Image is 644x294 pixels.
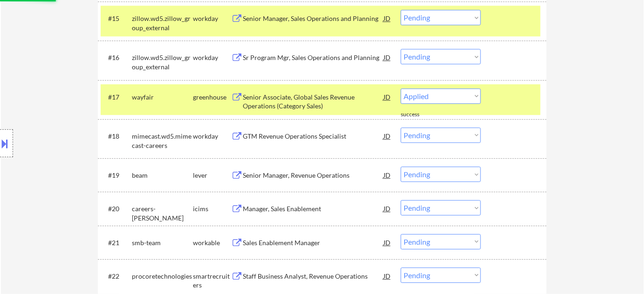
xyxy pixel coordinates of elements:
[401,111,438,119] div: success
[383,127,392,144] div: JD
[243,171,384,180] div: Senior Manager, Revenue Operations
[383,234,392,251] div: JD
[243,238,384,247] div: Sales Enablement Manager
[383,49,392,66] div: JD
[243,53,384,62] div: Sr Program Mgr, Sales Operations and Planning
[132,272,193,281] div: procoretechnologies
[383,267,392,284] div: JD
[193,238,231,247] div: workable
[132,14,193,32] div: zillow.wd5.zillow_group_external
[193,272,231,290] div: smartrecruiters
[193,132,231,141] div: workday
[383,200,392,217] div: JD
[243,14,384,23] div: Senior Manager, Sales Operations and Planning
[243,93,384,111] div: Senior Associate, Global Sales Revenue Operations (Category Sales)
[193,53,231,62] div: workday
[108,14,124,23] div: #15
[108,272,124,281] div: #22
[193,171,231,180] div: lever
[243,272,384,281] div: Staff Business Analyst, Revenue Operations
[383,88,392,105] div: JD
[243,132,384,141] div: GTM Revenue Operations Specialist
[108,53,124,62] div: #16
[108,238,124,247] div: #21
[193,93,231,102] div: greenhouse
[132,53,193,71] div: zillow.wd5.zillow_group_external
[193,14,231,23] div: workday
[383,10,392,27] div: JD
[193,204,231,214] div: icims
[383,167,392,183] div: JD
[132,238,193,247] div: smb-team
[243,204,384,214] div: Manager, Sales Enablement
